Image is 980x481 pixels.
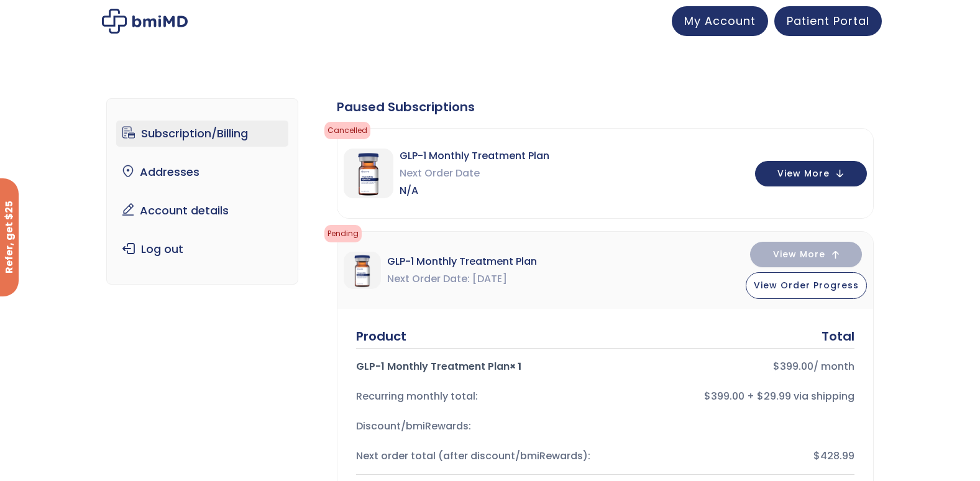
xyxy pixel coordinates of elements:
[773,250,825,259] span: View More
[773,359,780,373] span: $
[324,122,370,139] span: cancelled
[324,225,362,242] span: pending
[755,161,867,186] button: View More
[777,170,830,178] span: View More
[822,328,854,345] div: Total
[750,242,862,267] button: View More
[774,6,882,36] a: Patient Portal
[344,252,381,289] img: GLP-1 Monthly Treatment Plan
[116,159,288,185] a: Addresses
[754,279,859,291] span: View Order Progress
[787,13,869,29] span: Patient Portal
[615,447,854,465] div: $428.99
[116,121,288,147] a: Subscription/Billing
[472,270,507,288] span: [DATE]
[510,359,521,373] strong: × 1
[400,165,549,182] span: Next Order Date
[344,149,393,198] img: GLP-1 Monthly Treatment Plan
[356,418,595,435] div: Discount/bmiRewards:
[356,328,406,345] div: Product
[684,13,756,29] span: My Account
[746,272,867,299] button: View Order Progress
[356,358,595,375] div: GLP-1 Monthly Treatment Plan
[356,447,595,465] div: Next order total (after discount/bmiRewards):
[672,6,768,36] a: My Account
[615,388,854,405] div: $399.00 + $29.99 via shipping
[116,198,288,224] a: Account details
[387,270,470,288] span: Next Order Date
[102,9,188,34] img: My account
[615,358,854,375] div: / month
[387,253,537,270] span: GLP-1 Monthly Treatment Plan
[356,388,595,405] div: Recurring monthly total:
[106,98,298,285] nav: Account pages
[337,98,874,116] div: Paused Subscriptions
[773,359,813,373] bdi: 399.00
[116,236,288,262] a: Log out
[400,182,549,199] span: N/A
[400,147,549,165] span: GLP-1 Monthly Treatment Plan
